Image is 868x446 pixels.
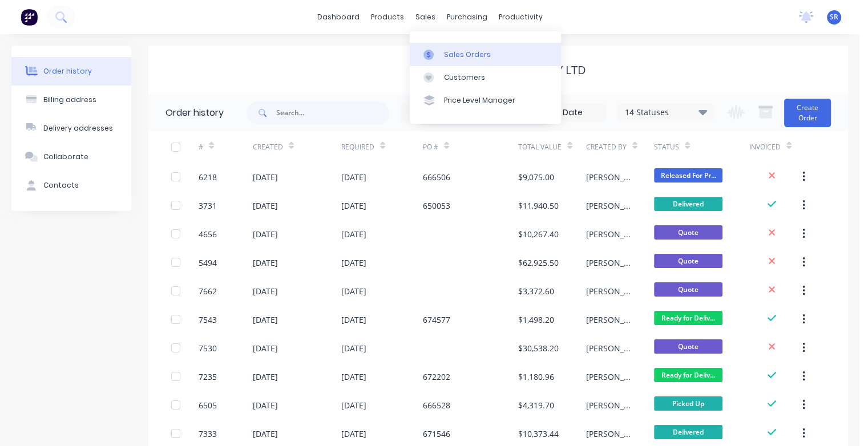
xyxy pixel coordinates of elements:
div: 7235 [199,371,217,383]
div: [DATE] [253,257,278,269]
div: Invoiced [749,142,781,152]
div: [DATE] [341,200,366,212]
div: 7543 [199,314,217,326]
div: [PERSON_NAME] [586,314,631,326]
div: 7333 [199,428,217,440]
div: $10,373.44 [518,428,559,440]
a: Customers [410,66,561,89]
div: Customers [444,72,485,83]
div: [DATE] [341,342,366,354]
div: [DATE] [341,257,366,269]
a: Price Level Manager [410,89,561,112]
span: Quote [654,339,722,354]
div: purchasing [441,9,493,26]
div: Status [654,142,679,152]
span: Ready for Deliv... [654,368,722,382]
div: Order history [165,106,224,120]
span: Delivered [654,197,722,211]
span: Quote [654,282,722,297]
div: sales [410,9,441,26]
div: Delivery addresses [43,123,113,133]
div: # [199,142,203,152]
div: 650053 [423,200,450,212]
div: [DATE] [341,371,366,383]
div: Created [253,142,283,152]
div: 666506 [423,171,450,183]
button: Create Order [784,99,831,127]
div: Invoiced [749,131,804,163]
div: 672202 [423,371,450,383]
div: [DATE] [253,200,278,212]
a: Sales Orders [410,43,561,66]
div: [DATE] [253,342,278,354]
div: products [365,9,410,26]
div: [DATE] [341,228,366,240]
div: productivity [493,9,548,26]
div: [PERSON_NAME] [586,200,631,212]
div: 14 Statuses [618,106,714,119]
div: 7662 [199,285,217,297]
div: [DATE] [341,428,366,440]
div: $4,319.70 [518,399,554,411]
div: Billing address [43,95,96,105]
div: $11,940.50 [518,200,559,212]
div: 6505 [199,399,217,411]
div: [DATE] [341,314,366,326]
div: 7530 [199,342,217,354]
div: Sales Orders [444,50,491,60]
span: Ready for Deliv... [654,311,722,325]
button: Delivery addresses [11,114,131,143]
div: [DATE] [253,371,278,383]
span: SR [830,12,838,22]
div: [DATE] [253,399,278,411]
div: [DATE] [253,428,278,440]
div: 671546 [423,428,450,440]
span: Released For Pr... [654,168,722,183]
div: 5494 [199,257,217,269]
div: 3731 [199,200,217,212]
div: 666528 [423,399,450,411]
div: Created By [586,131,654,163]
div: [DATE] [341,171,366,183]
div: Price Level Manager [444,95,515,106]
div: Total Value [518,131,586,163]
button: Contacts [11,171,131,200]
div: Contacts [43,180,79,190]
input: Search... [276,102,389,124]
button: Billing address [11,86,131,114]
div: [DATE] [253,314,278,326]
div: [PERSON_NAME] [586,371,631,383]
div: $3,372.60 [518,285,554,297]
div: [DATE] [253,228,278,240]
div: [PERSON_NAME] [586,399,631,411]
div: [PERSON_NAME] [586,285,631,297]
div: Created By [586,142,627,152]
div: Created [253,131,341,163]
div: $10,267.40 [518,228,559,240]
div: [PERSON_NAME] [586,171,631,183]
div: [DATE] [253,285,278,297]
div: [PERSON_NAME] [586,342,631,354]
div: $62,925.50 [518,257,559,269]
span: Picked Up [654,396,722,411]
img: Factory [21,9,38,26]
div: [DATE] [341,285,366,297]
div: PO # [423,131,518,163]
button: Order history [11,57,131,86]
span: Quote [654,254,722,268]
div: [DATE] [341,399,366,411]
span: Delivered [654,425,722,439]
div: Collaborate [43,152,88,162]
div: [DATE] [253,171,278,183]
div: $30,538.20 [518,342,559,354]
div: Required [341,142,374,152]
div: PO # [423,142,438,152]
div: $9,075.00 [518,171,554,183]
div: $1,180.96 [518,371,554,383]
button: Collaborate [11,143,131,171]
span: Quote [654,225,722,240]
div: # [199,131,253,163]
div: $1,498.20 [518,314,554,326]
div: Status [654,131,749,163]
div: [PERSON_NAME] [586,257,631,269]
